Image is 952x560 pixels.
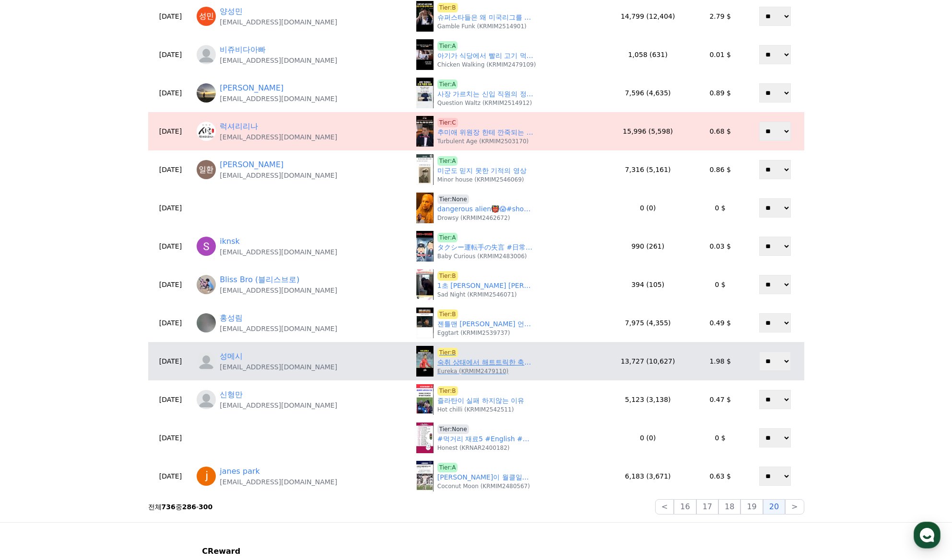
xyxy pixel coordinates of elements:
[197,7,216,26] img: https://lh3.googleusercontent.com/a/ACg8ocJbQy-_F94UcfEjf5FXat0ysQ5YU27fbvHgpRuqwBmF9Faekw=s96-c
[437,41,458,51] span: Tier:A
[437,319,533,329] a: 젠틀맨 [PERSON_NAME] 언쟁 후 대기심 인생 바뀐 근황
[694,419,746,457] td: 0 $
[437,214,510,222] p: Drowsy (KRMIM2462672)
[437,204,533,214] a: dangerous alien👹😱#shortsviral #shortsvideo #shortsyoutube
[437,176,524,183] p: Minor house (KRMIM2546069)
[601,380,694,419] td: 5,123 (3,138)
[63,304,124,328] a: 대화
[182,503,196,511] strong: 286
[601,112,694,150] td: 15,996 (5,598)
[220,286,337,295] p: [EMAIL_ADDRESS][DOMAIN_NAME]
[197,237,216,256] img: https://lh3.googleusercontent.com/a/ACg8ocKbA-aFUE1ktDDz7lM6amZW9A70yx8mtMSUZ8z5-9mQzMoW8w=s96-c
[694,189,746,227] td: 0 $
[124,304,184,328] a: 설정
[437,166,527,176] a: 미군도 믿지 못한 기적의 영상
[197,390,216,409] img: profile_blank.webp
[220,6,243,17] a: 양성민
[220,82,283,94] a: [PERSON_NAME]
[197,83,216,103] img: http://k.kakaocdn.net/dn/b0VMyo/btsCl0nSAVg/bqBsrgWelJquWafMq66cW1/img_640x640.jpg
[220,351,243,362] a: 성메시
[148,189,193,227] td: [DATE]
[437,329,510,337] p: Eggtart (KRMIM2539737)
[148,227,193,265] td: [DATE]
[437,424,469,434] span: Tier:None
[148,380,193,419] td: [DATE]
[148,35,193,74] td: [DATE]
[694,265,746,304] td: 0 $
[601,265,694,304] td: 394 (105)
[220,121,258,132] a: 럭셔리리나
[197,352,216,371] img: https://cdn.creward.net/profile/user/profile_blank.webp
[437,271,458,281] a: Tier:B
[220,56,337,65] p: [EMAIL_ADDRESS][DOMAIN_NAME]
[763,499,785,514] button: 20
[416,39,434,70] img: 아기가 식당에서 빨리 고기 먹고 싶어할 때 아빠 반응은??🤣🤣#shorts #쇼츠 #비쥬비다TV #육아브이로그 #먹방 #MUKBANG #비쥬 #48개월아기
[220,400,337,410] p: [EMAIL_ADDRESS][DOMAIN_NAME]
[220,171,337,180] p: [EMAIL_ADDRESS][DOMAIN_NAME]
[655,499,674,514] button: <
[162,503,176,511] strong: 736
[197,467,216,486] img: https://lh3.googleusercontent.com/a/ACg8ocKzC4Dio42Wnr_yH6yLA4zcCsFv0j0uVOdeFpTghMhG5KRgMw=s96-c
[437,434,533,444] a: #먹거리 재료5 #English #영어 한국어 발음 #영어 #언어 #단어 # #shorts
[220,389,243,400] a: 신형만
[220,17,337,27] p: [EMAIL_ADDRESS][DOMAIN_NAME]
[416,78,434,108] img: 사장 가르치는 신입 직원의 정체ㄷㄷ
[416,308,434,338] img: 젠틀맨 손흥민 언쟁 후 대기심 인생 바뀐 근황
[694,457,746,495] td: 0.63 $
[437,118,458,127] a: Tier:C
[437,80,458,89] span: Tier:A
[601,150,694,189] td: 7,316 (5,161)
[437,309,458,319] a: Tier:B
[220,312,243,324] a: 홍성림
[437,386,458,396] span: Tier:B
[148,112,193,150] td: [DATE]
[601,419,694,457] td: 0 (0)
[437,357,533,367] a: 숙취 상태에서 해트트릭한 축구 선수
[437,367,508,375] p: Eureka (KRMIM2479110)
[437,156,458,166] a: Tier:A
[148,265,193,304] td: [DATE]
[416,193,434,223] img: dangerous alien👹😱#shortsviral #shortsvideo #shortsyoutube
[220,362,337,372] p: [EMAIL_ADDRESS][DOMAIN_NAME]
[437,233,458,242] a: Tier:A
[3,304,63,328] a: 홈
[220,477,337,487] p: [EMAIL_ADDRESS][DOMAIN_NAME]
[785,499,804,514] button: >
[437,3,458,12] a: Tier:B
[437,194,469,204] a: Tier:None
[437,482,530,490] p: Coconut Moon (KRMIM2480567)
[148,74,193,112] td: [DATE]
[601,227,694,265] td: 990 (261)
[437,472,533,482] a: [PERSON_NAME]이 월클일수밖에 없는 이유
[437,99,532,107] p: Question Waltz (KRMIM2514912)
[437,444,510,452] p: Honest (KRNAR2400182)
[30,318,36,326] span: 홈
[148,457,193,495] td: [DATE]
[148,342,193,380] td: [DATE]
[674,499,696,514] button: 16
[694,342,746,380] td: 1.98 $
[437,281,533,291] a: 1초 [PERSON_NAME] [PERSON_NAME]가 죽어서 복수하는 이야기 7화 | 남편의 속내 | 깜포
[437,348,458,357] a: Tier:B
[220,132,337,142] p: [EMAIL_ADDRESS][DOMAIN_NAME]
[220,274,299,286] a: Bliss Bro (블리스브로)
[437,406,514,413] p: Hot chilli (KRMIM2542511)
[694,150,746,189] td: 0.86 $
[220,247,337,257] p: [EMAIL_ADDRESS][DOMAIN_NAME]
[437,127,533,137] a: 추미애 위원장 한테 깐죽되는 5선 나경원 씹어 먹는 최강 초선 [PERSON_NAME]#[PERSON_NAME]#[PERSON_NAME]#법사위#국회#이해충동#추미애
[197,122,216,141] img: https://lh3.googleusercontent.com/a/ACg8ocK6BhlXVCRtknVu0h5wffccOc8iQf2US53t0IVx6IitVwswXMM=s96-c
[416,116,434,147] img: 추미애 위원장 한테 깐죽되는 5선 나경원 씹어 먹는 최강 초선 최혁진#나경원#최혁진#법사위#국회#이해충동#추미애
[437,242,533,252] a: タクシー運転手の失言 #日常のひとコマ #痛い話 #2ch
[437,252,527,260] p: Baby Curious (KRMIM2483006)
[601,457,694,495] td: 6,183 (3,671)
[718,499,740,514] button: 18
[601,342,694,380] td: 13,727 (10,627)
[694,35,746,74] td: 0.01 $
[437,463,458,472] span: Tier:A
[740,499,763,514] button: 19
[694,304,746,342] td: 0.49 $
